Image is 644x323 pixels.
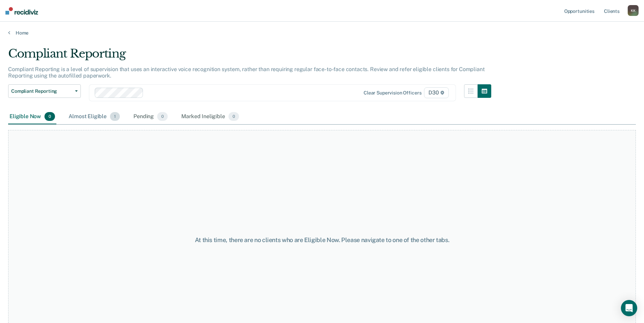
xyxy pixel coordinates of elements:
[424,87,448,98] span: D30
[5,7,38,15] img: Recidiviz
[8,47,491,66] div: Compliant Reporting
[628,5,639,16] button: KK
[157,112,168,121] span: 0
[44,112,55,121] span: 0
[364,90,421,96] div: Clear supervision officers
[110,112,120,121] span: 1
[165,236,479,244] div: At this time, there are no clients who are Eligible Now. Please navigate to one of the other tabs.
[621,300,637,316] div: Open Intercom Messenger
[11,88,72,94] span: Compliant Reporting
[8,84,81,98] button: Compliant Reporting
[8,66,484,79] p: Compliant Reporting is a level of supervision that uses an interactive voice recognition system, ...
[180,109,240,124] div: Marked Ineligible0
[8,109,56,124] div: Eligible Now0
[628,5,639,16] div: K K
[132,109,169,124] div: Pending0
[228,112,239,121] span: 0
[8,30,636,36] a: Home
[67,109,121,124] div: Almost Eligible1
